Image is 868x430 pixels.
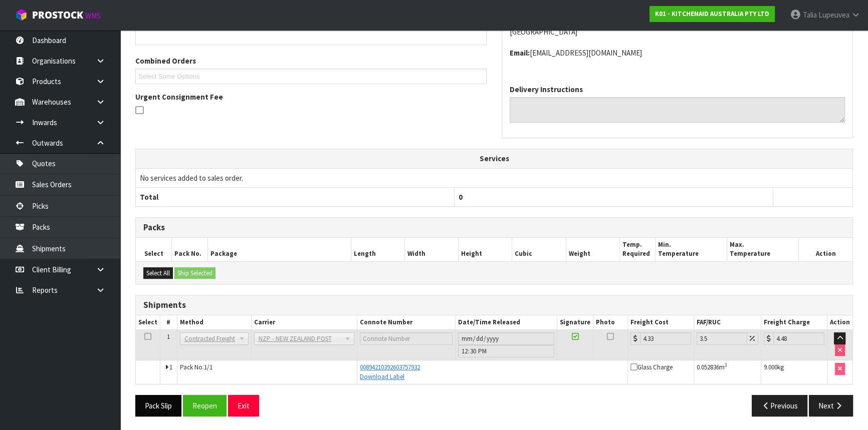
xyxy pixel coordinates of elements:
th: Temp. Required [619,238,656,261]
button: Previous [752,395,808,416]
th: Action [827,315,852,330]
span: 1 [169,363,172,371]
th: Connote Number [357,315,455,330]
th: Services [136,149,852,168]
button: Pack Slip [135,395,181,416]
label: Delivery Instructions [510,84,583,95]
th: Width [404,238,458,261]
td: m [694,360,761,384]
strong: K01 - KITCHENAID AUSTRALIA PTY LTD [655,10,769,18]
th: Max. Temperature [727,238,799,261]
th: Pack No. [172,238,208,261]
span: Glass Charge [630,363,673,371]
th: Freight Cost [627,315,694,330]
a: 00894210392603757932 [360,363,420,371]
h3: Shipments [143,300,845,310]
button: Reopen [183,395,227,416]
td: Pack No. [177,360,357,384]
button: Next [809,395,853,416]
th: Package [207,238,351,261]
span: 1 [167,332,170,341]
label: Urgent Consignment Fee [135,92,223,102]
th: Freight Charge [761,315,827,330]
th: Select [136,315,160,330]
small: WMS [85,11,101,21]
th: Method [177,315,251,330]
sup: 3 [725,362,727,368]
th: Min. Temperature [656,238,727,261]
span: Lupeuvea [818,10,849,20]
span: Contracted Freight [184,333,235,345]
span: Talia [803,10,817,20]
address: [EMAIL_ADDRESS][DOMAIN_NAME] [510,48,845,58]
span: 9.000 [764,363,777,371]
th: Photo [593,315,628,330]
th: Length [351,238,404,261]
th: Action [799,238,852,261]
th: Cubic [512,238,566,261]
img: cube-alt.png [15,9,28,21]
td: No services added to sales order. [136,168,852,187]
button: Select All [143,267,173,279]
th: Carrier [251,315,357,330]
label: Combined Orders [135,56,196,66]
h3: Packs [143,223,845,232]
input: Freight Charge [773,332,824,345]
td: kg [761,360,827,384]
input: Freight Adjustment [697,332,747,345]
span: 1/1 [204,363,212,371]
span: 0 [459,192,463,202]
span: 0.052836 [697,363,719,371]
strong: email [510,48,530,58]
a: Download Label [360,372,404,381]
th: # [160,315,177,330]
span: NZP - NEW ZEALAND POST [259,333,341,345]
button: Exit [228,395,259,416]
th: Total [136,187,455,206]
span: ProStock [32,9,83,22]
th: Signature [557,315,593,330]
th: FAF/RUC [694,315,761,330]
th: Height [459,238,512,261]
input: Connote Number [360,332,452,345]
a: K01 - KITCHENAID AUSTRALIA PTY LTD [649,6,775,22]
th: Date/Time Released [455,315,557,330]
input: Freight Cost [640,332,691,345]
th: Select [136,238,172,261]
th: Weight [566,238,619,261]
button: Ship Selected [174,267,215,279]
